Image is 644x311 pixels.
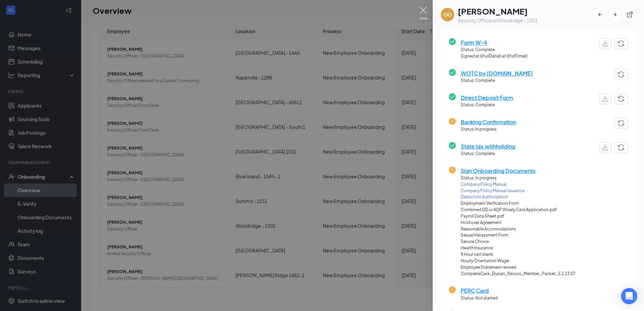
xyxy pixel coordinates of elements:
div: Security Officer at Woodridge - 1501 [458,17,538,24]
span: Reasonable Accomodations [461,226,575,232]
div: Open Intercom Messenger [621,288,637,304]
span: Banking Confirmation [461,118,516,126]
span: Status: Complete [461,47,527,53]
span: Hold over Agreement [461,220,575,226]
span: Signed at: {{fullDate}} at {{fullTime}} [461,53,527,60]
span: Form W-4 [461,38,527,47]
button: ArrowRight [609,8,621,21]
span: Sign Onboarding Documents [461,166,575,175]
span: Secure Choice [461,239,575,245]
button: ExternalLink [624,8,636,21]
span: Combined DD or ADP Wisely Card Application.pdf [461,207,575,213]
a: Deduction Authorization [461,194,575,200]
a: Company Policy Manual Issuance [461,188,575,194]
span: Status: Complete [461,102,513,108]
span: Sexual Harassment Form [461,232,575,239]
svg: ArrowRight [612,11,618,18]
svg: ArrowLeftNew [597,11,603,18]
span: 8 Hour cert blank [461,251,575,258]
span: Payroll Data Sheet.pdf [461,213,575,220]
span: WOTC by [DOMAIN_NAME] [461,69,533,77]
div: OO [444,11,452,18]
span: Hourly Orientation Wage [461,258,575,264]
span: State tax withholding [461,142,515,151]
a: Company Policy Manual [461,181,575,188]
span: Status: Complete [461,77,533,84]
span: Status: Complete [461,151,515,157]
span: CompleteCare_Elysian_Recuro_Member_Packet_5.1.23.07 [461,271,575,277]
span: PERC Card [461,286,498,295]
span: Employee Statement revised [461,264,575,271]
h1: [PERSON_NAME] [458,5,538,17]
span: Status: In progress [461,175,575,181]
span: Health Insurance [461,245,575,251]
button: ArrowLeftNew [594,8,606,21]
span: Direct Deposit Form [461,93,513,102]
span: Employment Verification Form [461,200,575,207]
span: Status: In progress [461,126,516,133]
svg: ExternalLink [626,11,633,18]
span: Status: Not started [461,295,498,302]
